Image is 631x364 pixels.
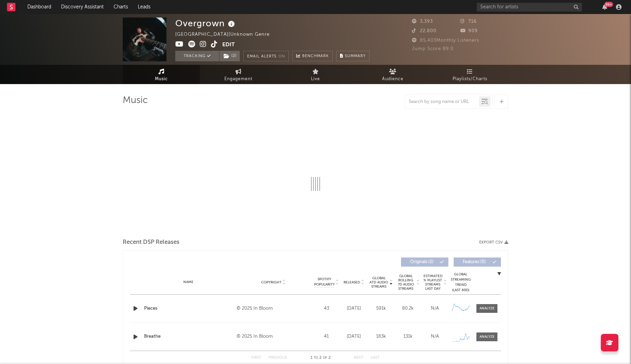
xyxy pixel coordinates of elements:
a: Benchmark [292,51,333,61]
button: Next [354,356,364,360]
span: ( 2 ) [219,51,240,61]
span: 3,393 [412,19,433,24]
span: Engagement [224,75,252,83]
button: Last [371,356,380,360]
div: Overgrown [175,18,237,29]
div: © 2025 In Bloom [237,332,311,341]
input: Search by song name or URL [405,99,479,105]
span: 909 [460,29,478,33]
div: [DATE] [342,305,366,312]
button: Previous [269,356,287,360]
span: Recent DSP Releases [123,238,179,247]
span: Released [344,280,360,284]
span: Spotify Popularity [314,277,335,287]
a: Breathe [144,333,233,340]
a: Pieces [144,305,233,312]
em: On [278,55,285,59]
a: Live [277,65,354,84]
button: Tracking [175,51,219,61]
div: N/A [423,333,447,340]
span: 22,800 [412,29,436,33]
span: 85,403 Monthly Listeners [412,38,479,43]
span: Audience [382,75,403,83]
div: Global Streaming Trend (Last 60D) [450,272,471,293]
span: Live [311,75,320,83]
span: Copyright [261,280,281,284]
button: Export CSV [479,240,508,245]
div: 41 [314,333,339,340]
input: Search for artists [477,3,582,12]
span: Originals ( 2 ) [406,260,438,264]
span: Summary [345,54,366,58]
span: Playlists/Charts [453,75,487,83]
span: to [314,356,318,359]
span: 716 [460,19,477,24]
div: [DATE] [342,333,366,340]
span: Features ( 0 ) [458,260,490,264]
span: Benchmark [302,52,329,61]
button: First [251,356,262,360]
a: Music [123,65,200,84]
a: Engagement [200,65,277,84]
a: Playlists/Charts [431,65,508,84]
div: 591k [369,305,393,312]
div: N/A [423,305,447,312]
div: [GEOGRAPHIC_DATA] | Unknown Genre [175,30,278,39]
span: of [323,356,327,359]
span: Global Rolling 7D Audio Streams [396,274,415,291]
div: 131k [396,333,420,340]
div: Name [144,280,233,285]
button: Edit [222,41,235,49]
button: (2) [219,51,240,61]
button: Summary [336,51,369,61]
button: Originals(2) [401,257,448,267]
span: Global ATD Audio Streams [369,276,388,289]
div: © 2025 In Bloom [237,304,311,313]
div: 43 [314,305,339,312]
button: Email AlertsOn [243,51,289,61]
a: Audience [354,65,431,84]
button: Features(0) [454,257,501,267]
div: 1 2 2 [301,354,340,362]
span: Jump Score: 89.0 [412,47,454,51]
button: 99+ [602,4,607,10]
div: 99 + [604,2,613,7]
div: 183k [369,333,393,340]
span: Music [155,75,168,83]
span: Estimated % Playlist Streams Last Day [423,274,442,291]
div: 80.2k [396,305,420,312]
